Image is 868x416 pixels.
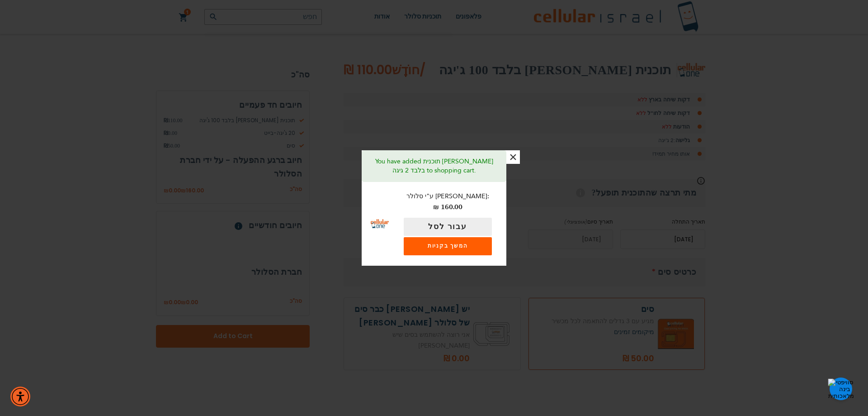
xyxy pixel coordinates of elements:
[398,191,497,213] p: ע"י סלולר [PERSON_NAME]:
[433,204,462,210] font: ‏160.00 ₪
[10,387,30,406] div: תפריט נגישות
[404,218,492,236] button: עבור לסל
[368,157,500,175] p: You have added תוכנית [PERSON_NAME] בלבד 2 גיגה to shopping cart.
[509,149,517,164] font: ×
[404,237,492,255] a: המשך בקניות
[506,150,520,164] button: ×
